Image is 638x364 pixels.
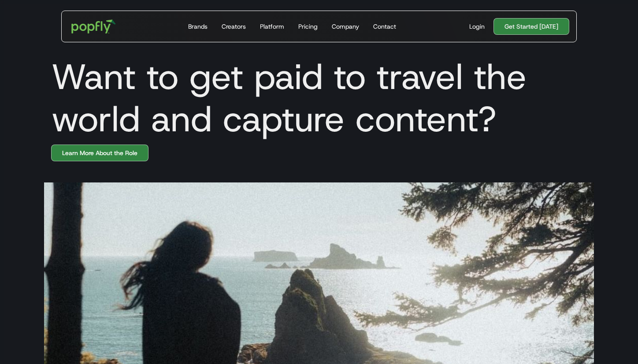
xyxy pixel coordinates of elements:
[65,13,122,40] a: home
[222,22,246,31] div: Creators
[295,11,321,42] a: Pricing
[218,11,249,42] a: Creators
[328,11,363,42] a: Company
[185,11,211,42] a: Brands
[51,145,148,161] a: Learn More About the Role
[332,22,359,31] div: Company
[370,11,400,42] a: Contact
[373,22,396,31] div: Contact
[256,11,288,42] a: Platform
[493,18,569,35] a: Get Started [DATE]
[298,22,318,31] div: Pricing
[466,22,488,31] a: Login
[260,22,284,31] div: Platform
[188,22,208,31] div: Brands
[44,56,594,140] h1: Want to get paid to travel the world and capture content?
[469,22,485,31] div: Login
